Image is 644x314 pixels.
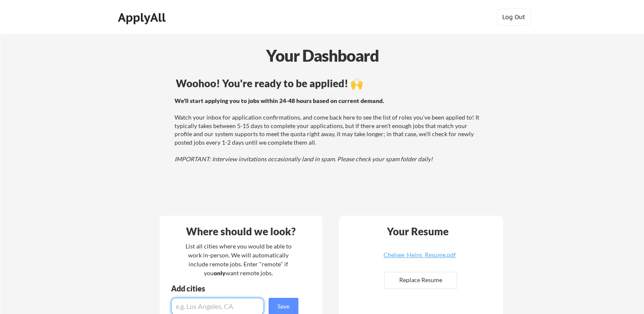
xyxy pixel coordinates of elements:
div: Add cities [171,285,301,292]
button: Log Out [497,9,531,26]
div: Woohoo! You're ready to be applied! 🙌 [176,78,483,88]
div: List all cities where you would be able to work in-person. We will automatically include remote j... [180,242,297,277]
a: Chelsee_Heins_Resume.pdf [369,252,470,265]
strong: only [214,269,226,277]
div: ApplyAll [118,10,168,25]
em: IMPORTANT: Interview invitations occasionally land in spam. Please check your spam folder daily! [175,155,433,163]
div: Your Dashboard [1,43,644,68]
div: Chelsee_Heins_Resume.pdf [369,252,470,258]
div: Where should we look? [162,226,320,237]
div: Your Resume [376,226,460,237]
div: Watch your inbox for application confirmations, and come back here to see the list of roles you'v... [175,97,481,163]
strong: We'll start applying you to jobs within 24-48 hours based on current demand. [175,97,384,104]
